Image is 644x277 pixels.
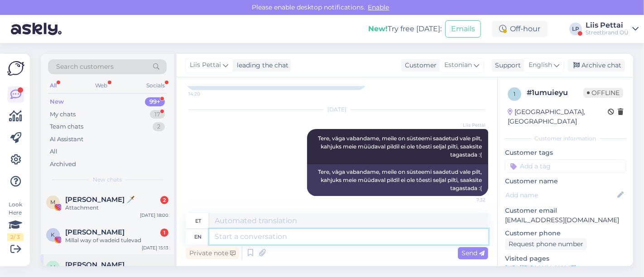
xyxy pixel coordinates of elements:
span: Enable [365,3,392,11]
span: Search customers [56,62,114,72]
span: Offline [583,88,623,98]
div: Customer [401,61,437,70]
span: K [51,231,55,238]
div: Archived [50,160,76,169]
div: Request phone number [505,238,587,250]
div: LP [569,23,582,35]
div: [DATE] 15:13 [142,244,168,251]
span: 14:20 [188,91,222,97]
span: Tere, väga vabandame, meile on süsteemi saadetud vale pilt, kahjuks meie müüdaval pildil ei ole t... [318,135,483,158]
span: 7:32 [452,196,485,203]
span: Mikk Pärnaste 🗡️ [65,196,135,204]
span: Send [461,249,485,257]
span: Liis Pettai [190,60,221,70]
b: New! [368,24,388,33]
span: 1 [514,91,515,97]
div: Customer information [505,134,626,143]
div: Off-hour [492,21,548,37]
div: Private note [186,247,239,259]
img: Askly Logo [7,61,24,76]
p: Visited pages [505,254,626,263]
div: Support [491,61,521,70]
div: Socials [144,80,167,91]
div: AI Assistant [50,135,83,144]
div: en [195,229,202,244]
p: Customer email [505,206,626,215]
div: Tere, väga vabandame, meile on süsteemi saadetud vale pilt, kahjuks meie müüdaval pildil ei ole t... [307,164,488,196]
div: 2 [153,122,165,131]
div: Archive chat [568,59,625,72]
div: All [50,147,58,156]
div: Try free [DATE]: [368,24,442,34]
div: Streetbrand OÜ [586,29,629,36]
p: Customer phone [505,229,626,238]
div: leading the chat [233,61,288,70]
div: 2 / 3 [7,233,24,241]
p: [EMAIL_ADDRESS][DOMAIN_NAME] [505,215,626,225]
div: New [50,97,64,106]
span: New chats [93,176,122,184]
p: Customer tags [505,148,626,158]
div: [DATE] 18:00 [140,212,168,219]
div: 2 [160,196,168,204]
input: Add a tag [505,159,626,173]
span: M [51,264,56,271]
div: Attachment [65,204,168,212]
div: Web [94,80,110,91]
p: Customer name [505,177,626,186]
a: [URL][DOMAIN_NAME] [505,264,576,272]
span: Kermo Tammik [65,228,125,236]
div: [GEOGRAPHIC_DATA], [GEOGRAPHIC_DATA] [508,107,608,126]
button: Emails [445,20,481,38]
div: # 1umuieyu [527,87,583,98]
span: Estonian [444,60,472,70]
a: Liis PettaiStreetbrand OÜ [586,22,639,36]
span: Milana Maljavko [65,261,125,269]
div: et [195,213,201,229]
div: Team chats [50,122,83,131]
div: 17 [150,110,165,119]
span: English [529,60,552,70]
div: My chats [50,110,76,119]
div: 99+ [145,97,165,106]
div: [DATE] [186,105,488,114]
span: M [51,199,56,205]
div: Millal way of wadeid tulevad [65,236,168,244]
div: 1 [160,229,168,237]
div: Liis Pettai [586,22,629,29]
input: Add name [505,190,615,200]
div: All [48,80,58,91]
div: Look Here [7,201,24,241]
span: Liis Pettai [452,122,485,129]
